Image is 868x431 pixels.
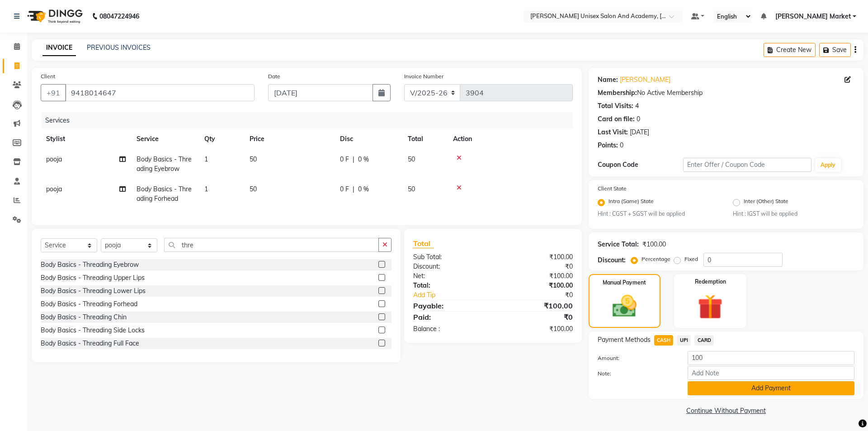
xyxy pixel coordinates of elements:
b: 08047224946 [99,4,139,29]
label: Redemption [695,278,726,286]
label: Inter (Other) State [744,197,788,208]
a: [PERSON_NAME] [620,75,670,85]
span: Total [413,239,434,248]
span: 0 F [340,185,349,194]
span: pooja [46,155,62,163]
th: Price [244,129,335,149]
span: CARD [694,335,714,346]
div: ₹0 [507,290,579,300]
div: ₹100.00 [642,240,666,249]
div: ₹100.00 [493,281,579,290]
span: CASH [654,335,674,346]
div: Points: [598,141,618,150]
th: Disc [335,129,402,149]
span: 50 [250,155,257,163]
div: Discount: [598,256,626,265]
div: Last Visit: [598,128,628,137]
span: 0 F [340,155,349,164]
div: Service Total: [598,240,639,249]
label: Note: [591,369,681,378]
div: Body Basics - Threading Full Face [41,339,139,348]
div: ₹100.00 [493,300,579,311]
div: Body Basics - Threading Side Locks [41,326,145,335]
div: Services [42,112,580,129]
span: 50 [408,155,415,163]
div: Body Basics - Threading Eyebrow [41,260,139,270]
div: ₹100.00 [493,271,579,281]
div: 0 [620,141,623,150]
span: [PERSON_NAME] Market [775,12,851,21]
button: +91 [41,84,66,101]
label: Amount: [591,354,681,362]
label: Client [41,72,55,81]
div: ₹0 [493,262,579,271]
span: pooja [46,185,62,193]
a: INVOICE [42,40,76,56]
div: Body Basics - Threading Chin [41,313,127,322]
span: Payment Methods [598,335,651,345]
div: No Active Membership [598,88,854,98]
span: | [353,185,354,194]
span: 0 % [358,185,369,194]
input: Enter Offer / Coupon Code [683,158,811,172]
span: 0 % [358,155,369,164]
label: Manual Payment [603,279,646,287]
div: Balance : [406,324,493,334]
button: Add Payment [688,381,854,395]
div: Net: [406,271,493,281]
div: Body Basics - Threading Forhead [41,299,137,309]
div: ₹0 [493,312,579,322]
small: Hint : IGST will be applied [733,210,854,218]
img: logo [23,4,85,29]
label: Date [268,72,280,81]
div: 0 [637,114,640,124]
div: Card on file: [598,114,635,124]
div: Membership: [598,88,637,98]
div: Sub Total: [406,252,493,262]
input: Add Note [688,366,854,380]
a: Continue Without Payment [590,406,862,416]
a: PREVIOUS INVOICES [87,43,151,52]
label: Fixed [684,255,698,263]
th: Action [448,129,573,149]
div: Coupon Code [598,160,683,170]
span: 50 [408,185,415,193]
div: Body Basics - Threading Upper Lips [41,273,145,283]
small: Hint : CGST + SGST will be applied [598,210,719,218]
div: [DATE] [630,128,649,137]
div: Discount: [406,262,493,271]
span: Body Basics - Threading Forhead [137,185,192,203]
div: Name: [598,75,618,85]
button: Create New [764,43,816,57]
input: Amount [688,351,854,365]
label: Intra (Same) State [609,197,654,208]
img: _cash.svg [605,292,644,320]
button: Apply [815,158,841,172]
span: 1 [204,155,208,163]
input: Search or Scan [164,238,379,252]
div: Paid: [406,312,493,322]
div: Total: [406,281,493,290]
input: Search by Name/Mobile/Email/Code [65,84,255,101]
span: 1 [204,185,208,193]
span: | [353,155,354,164]
img: _gift.svg [690,291,731,322]
span: 50 [250,185,257,193]
div: ₹100.00 [493,252,579,262]
div: Payable: [406,300,493,311]
span: UPI [677,335,691,346]
th: Total [402,129,448,149]
div: Total Visits: [598,101,633,111]
th: Stylist [41,129,131,149]
th: Service [131,129,199,149]
a: Add Tip [406,290,507,300]
label: Invoice Number [404,72,443,81]
div: 4 [635,101,639,111]
th: Qty [199,129,244,149]
label: Client State [598,185,627,193]
span: Body Basics - Threading Eyebrow [137,155,192,173]
label: Percentage [642,255,670,263]
div: ₹100.00 [493,324,579,334]
div: Body Basics - Threading Lower Lips [41,286,146,296]
button: Save [819,43,851,57]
